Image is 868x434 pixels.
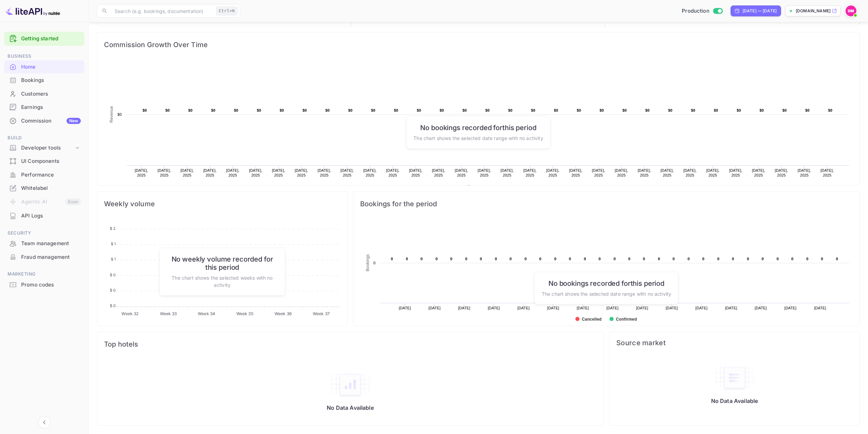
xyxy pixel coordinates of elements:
div: Performance [21,171,81,179]
div: Developer tools [21,144,74,152]
div: Bookings [4,74,84,87]
text: [DATE] [488,306,500,310]
text: [DATE], 2025 [455,168,468,177]
text: [DATE] [636,306,648,310]
text: 0 [628,257,630,261]
text: 0 [821,257,823,261]
div: API Logs [21,212,81,220]
text: [DATE], 2025 [569,168,583,177]
div: CommissionNew [4,114,84,128]
tspan: Week 33 [160,311,177,316]
span: Marketing [4,270,84,278]
span: Security [4,229,84,237]
text: $0 [577,108,581,112]
text: Revenue [109,106,114,123]
a: Fraud management [4,251,84,263]
text: [DATE], 2025 [706,168,720,177]
div: [DATE] — [DATE] [742,8,777,14]
text: [DATE], 2025 [775,168,788,177]
p: The chart shows the selected date range with no activity [542,290,671,297]
text: [DATE], 2025 [226,168,239,177]
text: 0 [406,257,408,261]
tspan: $ 0 [110,272,116,277]
text: $0 [531,108,535,112]
text: $0 [234,108,238,112]
div: Team management [21,240,81,248]
text: [DATE] [725,306,737,310]
span: Build [4,134,84,142]
text: 0 [806,257,808,261]
a: Home [4,60,84,73]
text: $0 [348,108,353,112]
text: [DATE], 2025 [432,168,445,177]
text: $0 [668,108,673,112]
text: 0 [525,257,527,261]
div: API Logs [4,209,84,223]
button: Collapse navigation [38,416,50,429]
text: 0 [584,257,586,261]
text: [DATE], 2025 [318,168,331,177]
text: [DATE], 2025 [524,168,537,177]
text: 0 [436,257,438,261]
text: [DATE] [784,306,797,310]
div: Ctrl+K [216,6,237,15]
text: [DATE], 2025 [729,168,742,177]
text: [DATE], 2025 [135,168,148,177]
text: $0 [737,108,741,112]
text: $0 [211,108,216,112]
div: Promo codes [4,278,84,292]
tspan: Week 37 [313,311,330,316]
text: $0 [508,108,513,112]
div: Earnings [21,103,81,111]
text: 0 [391,257,393,261]
a: Team management [4,237,84,250]
div: New [67,118,81,124]
text: [DATE], 2025 [798,168,811,177]
text: 0 [480,257,482,261]
text: [DATE], 2025 [477,168,491,177]
text: $0 [691,108,695,112]
text: [DATE] [695,306,708,310]
text: $0 [117,112,122,116]
text: $0 [257,108,261,112]
text: Cancelled [582,317,602,322]
text: [DATE], 2025 [409,168,422,177]
text: [DATE], 2025 [295,168,308,177]
tspan: Week 32 [121,311,138,316]
text: 0 [702,257,704,261]
div: Earnings [4,101,84,114]
p: No Data Available [711,397,758,404]
text: [DATE], 2025 [638,168,651,177]
text: $0 [143,108,147,112]
text: 0 [673,257,675,261]
text: 0 [614,257,616,261]
text: 0 [450,257,452,261]
text: $0 [280,108,284,112]
h6: No weekly volume recorded for this period [166,255,278,271]
div: Whitelabel [4,182,84,195]
text: [DATE] [606,306,619,310]
text: 0 [658,257,660,261]
p: No Data Available [327,404,374,411]
div: Home [21,63,81,71]
span: Production [682,7,709,15]
h6: No bookings recorded for this period [542,279,671,287]
text: $0 [394,108,398,112]
text: [DATE] [428,306,441,310]
text: $0 [600,108,604,112]
text: [DATE], 2025 [683,168,697,177]
tspan: $ 0 [110,288,116,293]
text: [DATE] [755,306,767,310]
text: [DATE], 2025 [752,168,765,177]
text: 0 [791,257,793,261]
div: Customers [4,87,84,101]
tspan: $ 0 [110,303,116,308]
text: $0 [440,108,444,112]
div: Fraud management [4,251,84,264]
tspan: Week 36 [275,311,292,316]
text: Confirmed [616,317,637,322]
text: [DATE], 2025 [386,168,399,177]
a: API Logs [4,209,84,222]
text: 0 [717,257,719,261]
text: [DATE], 2025 [363,168,377,177]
